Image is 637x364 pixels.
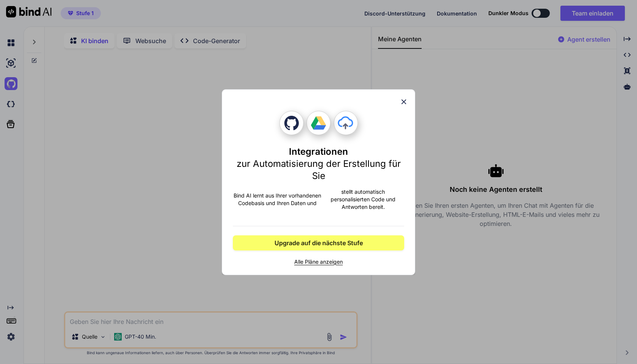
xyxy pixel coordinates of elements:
[331,188,395,210] font: stellt automatisch personalisierten Code und Antworten bereit.
[275,239,363,247] font: Upgrade auf die nächste Stufe
[234,192,321,206] font: Bind AI lernt aus Ihrer vorhandenen Codebasis und Ihren Daten und
[237,158,401,181] font: zur Automatisierung der Erstellung für Sie
[233,235,404,250] button: Upgrade auf die nächste Stufe
[289,146,348,157] font: Integrationen
[294,258,343,265] font: Alle Pläne anzeigen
